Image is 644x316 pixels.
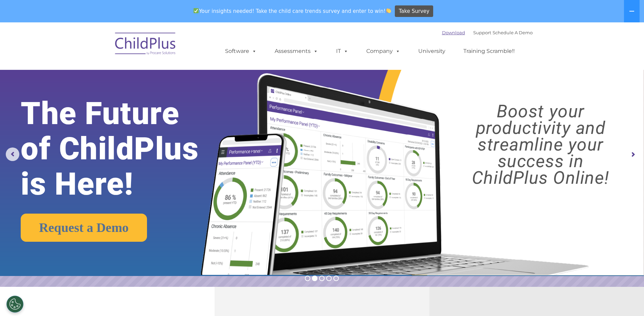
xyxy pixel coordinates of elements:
a: Take Survey [395,5,433,17]
img: 👏 [386,8,391,13]
a: Schedule A Demo [493,30,533,35]
a: Request a Demo [21,214,147,242]
span: Phone number [94,73,123,78]
a: Training Scramble!! [457,44,521,58]
span: Last name [94,45,115,50]
a: Company [360,44,407,58]
button: Cookies Settings [6,296,23,313]
a: Assessments [268,44,325,58]
rs-layer: The Future of ChildPlus is Here! [21,96,226,202]
span: Your insights needed! Take the child care trends survey and enter to win! [191,4,394,18]
rs-layer: Boost your productivity and streamline your success in ChildPlus Online! [445,103,636,186]
img: ✅ [194,8,199,13]
font: | [442,30,533,35]
a: IT [329,44,355,58]
span: Take Survey [399,5,429,17]
a: University [411,44,452,58]
a: Software [218,44,263,58]
img: ChildPlus by Procare Solutions [112,28,180,62]
a: Support [473,30,491,35]
a: Download [442,30,465,35]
